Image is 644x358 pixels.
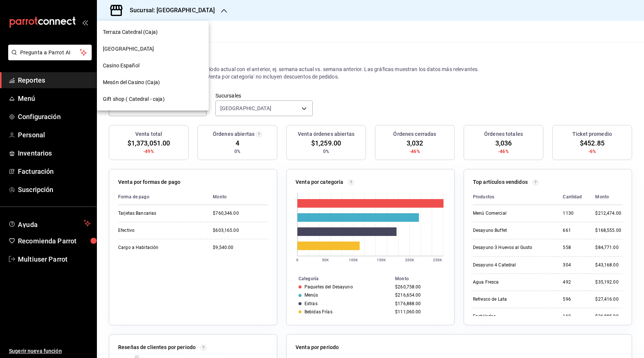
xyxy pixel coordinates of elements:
[97,91,209,108] div: Gift shop ( Catedral - caja)
[97,57,209,74] div: Casino Español
[103,28,158,36] span: Terraza Catedral (Caja)
[103,79,160,86] span: Mesón del Casino (Caja)
[97,24,209,41] div: Terraza Catedral (Caja)
[103,45,154,53] span: [GEOGRAPHIC_DATA]
[97,74,209,91] div: Mesón del Casino (Caja)
[103,95,165,103] span: Gift shop ( Catedral - caja)
[103,62,139,70] span: Casino Español
[97,41,209,57] div: [GEOGRAPHIC_DATA]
